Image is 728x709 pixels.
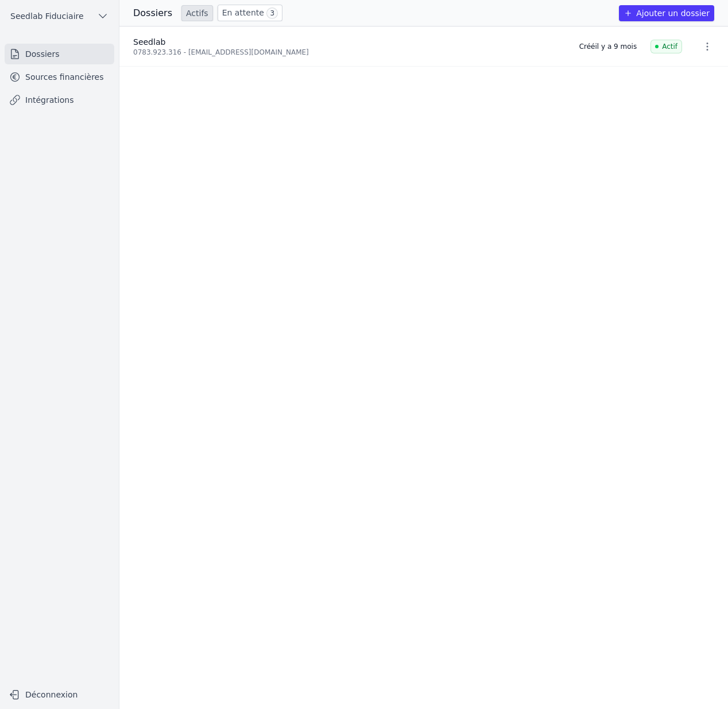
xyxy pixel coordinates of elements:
[133,6,172,20] h3: Dossiers
[133,37,165,47] span: Seedlab
[5,44,114,64] a: Dossiers
[579,42,637,51] div: Créé il y a 9 mois
[181,5,213,21] a: Actifs
[619,5,714,21] button: Ajouter un dossier
[266,7,278,19] span: 3
[133,48,566,57] div: 0783.923.316 - [EMAIL_ADDRESS][DOMAIN_NAME]
[5,685,114,704] button: Déconnexion
[218,5,282,21] a: En attente 3
[650,40,682,53] span: Actif
[5,7,114,25] button: Seedlab Fiduciaire
[5,90,114,110] a: Intégrations
[5,67,114,87] a: Sources financières
[10,10,84,22] span: Seedlab Fiduciaire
